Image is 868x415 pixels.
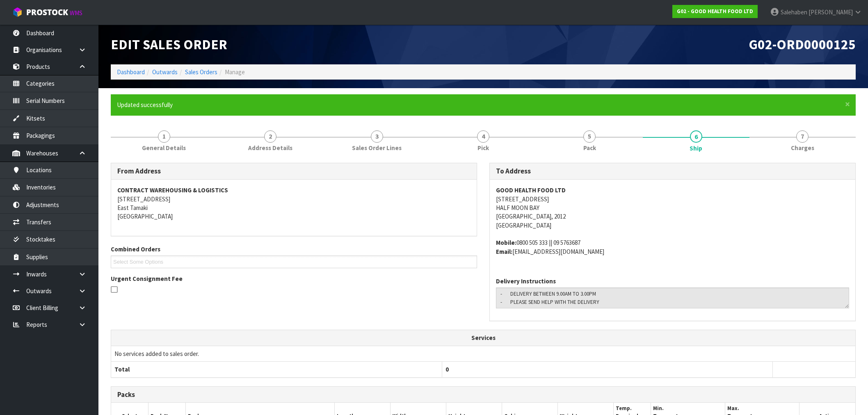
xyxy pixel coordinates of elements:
th: Total [111,362,442,377]
span: G02-ORD0000125 [749,36,856,53]
strong: email [496,248,512,255]
th: Services [111,330,855,346]
span: 7 [796,130,809,143]
span: 1 [158,130,170,143]
address: [STREET_ADDRESS] East Tamaki [GEOGRAPHIC_DATA] [117,186,471,221]
span: 5 [583,130,596,143]
label: Combined Orders [111,245,160,253]
a: Sales Orders [185,68,217,76]
h3: Packs [117,391,849,399]
span: Pick [477,144,489,152]
label: Urgent Consignment Fee [111,274,183,283]
span: × [845,98,850,110]
span: 3 [371,130,383,143]
span: General Details [142,144,186,152]
small: WMS [70,9,82,17]
span: Address Details [248,144,292,152]
address: [STREET_ADDRESS] HALF MOON BAY [GEOGRAPHIC_DATA], 2012 [GEOGRAPHIC_DATA] [496,186,849,230]
span: Updated successfully [117,101,173,109]
a: Dashboard [117,68,145,76]
strong: mobile [496,239,516,246]
address: 0800 505 333 || 09 5763687 [EMAIL_ADDRESS][DOMAIN_NAME] [496,238,849,256]
img: cube-alt.png [12,7,23,17]
span: Pack [583,144,596,152]
h3: From Address [117,167,471,175]
span: Salehaben [781,8,807,16]
strong: GOOD HEALTH FOOD LTD [496,186,566,194]
span: [PERSON_NAME] [809,8,853,16]
span: Edit Sales Order [111,36,227,53]
strong: G02 - GOOD HEALTH FOOD LTD [677,8,753,15]
a: Outwards [152,68,178,76]
span: Manage [225,68,245,76]
h3: To Address [496,167,849,175]
a: G02 - GOOD HEALTH FOOD LTD [672,5,758,18]
span: Ship [690,144,702,153]
span: 0 [445,365,449,373]
span: 2 [264,130,276,143]
span: Charges [791,144,814,152]
strong: CONTRACT WAREHOUSING & LOGISTICS [117,186,228,194]
span: 6 [690,130,702,143]
span: Sales Order Lines [352,144,402,152]
td: No services added to sales order. [111,346,855,361]
span: ProStock [26,7,68,18]
span: 4 [477,130,489,143]
label: Delivery Instructions [496,277,556,285]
